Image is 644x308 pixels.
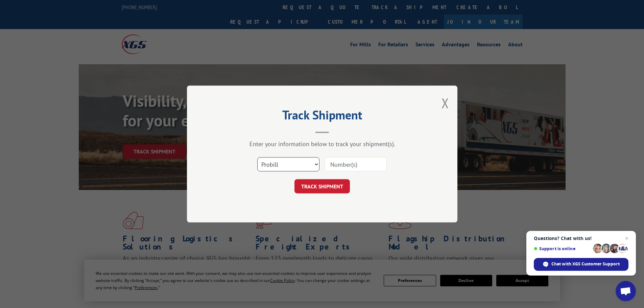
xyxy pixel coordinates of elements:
[294,179,350,193] button: TRACK SHIPMENT
[534,258,628,271] span: Chat with XGS Customer Support
[616,281,636,301] a: Open chat
[442,94,449,112] button: Close modal
[534,246,591,251] span: Support is online
[551,261,620,267] span: Chat with XGS Customer Support
[221,140,424,148] div: Enter your information below to track your shipment(s).
[534,236,628,241] span: Questions? Chat with us!
[325,157,387,171] input: Number(s)
[221,110,424,123] h2: Track Shipment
